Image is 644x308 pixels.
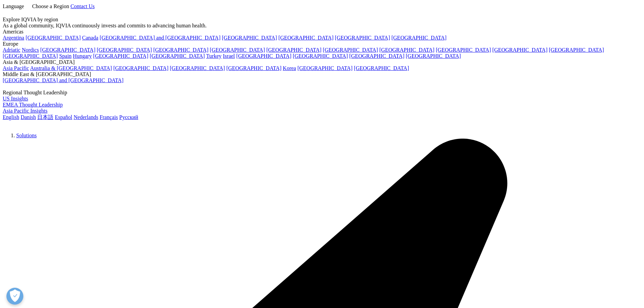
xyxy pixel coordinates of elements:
a: Solutions [16,133,37,138]
a: [GEOGRAPHIC_DATA] [113,65,168,71]
a: Asia Pacific Insights [3,108,47,114]
a: [GEOGRAPHIC_DATA] [150,53,205,59]
a: US Insights [3,96,28,101]
a: [GEOGRAPHIC_DATA] [354,65,409,71]
a: [GEOGRAPHIC_DATA] [492,47,547,53]
span: Language [3,3,24,9]
a: Adriatic [3,47,20,53]
div: Middle East & [GEOGRAPHIC_DATA] [3,71,641,77]
a: [GEOGRAPHIC_DATA] [226,65,281,71]
div: Americas [3,29,641,35]
a: [GEOGRAPHIC_DATA] [93,53,148,59]
a: [GEOGRAPHIC_DATA] [3,53,58,59]
a: Nordics [22,47,39,53]
a: [GEOGRAPHIC_DATA] [222,35,277,41]
a: [GEOGRAPHIC_DATA] [379,47,434,53]
a: English [3,114,19,120]
a: [GEOGRAPHIC_DATA] [406,53,461,59]
div: Asia & [GEOGRAPHIC_DATA] [3,59,641,65]
a: Turkey [206,53,222,59]
a: Spain [59,53,71,59]
a: [GEOGRAPHIC_DATA] [170,65,225,71]
div: As a global community, IQVIA continuously invests and commits to advancing human health. [3,23,641,29]
a: Argentina [3,35,24,41]
a: Русский [119,114,138,120]
a: Australia & [GEOGRAPHIC_DATA] [30,65,112,71]
a: [GEOGRAPHIC_DATA] [436,47,491,53]
a: [GEOGRAPHIC_DATA] [40,47,95,53]
a: [GEOGRAPHIC_DATA] [293,53,348,59]
div: Explore IQVIA by region [3,17,641,23]
span: Choose a Region [32,3,69,9]
a: [GEOGRAPHIC_DATA] [26,35,81,41]
a: Korea [283,65,296,71]
a: [GEOGRAPHIC_DATA] [266,47,321,53]
div: Regional Thought Leadership [3,90,641,96]
a: [GEOGRAPHIC_DATA] [153,47,208,53]
a: [GEOGRAPHIC_DATA] [335,35,390,41]
a: [GEOGRAPHIC_DATA] [391,35,447,41]
a: [GEOGRAPHIC_DATA] [97,47,152,53]
a: [GEOGRAPHIC_DATA] and [GEOGRAPHIC_DATA] [3,77,123,83]
a: [GEOGRAPHIC_DATA] [549,47,604,53]
a: [GEOGRAPHIC_DATA] and [GEOGRAPHIC_DATA] [100,35,220,41]
a: Español [55,114,72,120]
a: Danish [21,114,36,120]
button: Open Preferences [6,288,23,305]
a: EMEA Thought Leadership [3,102,63,108]
a: Hungary [73,53,92,59]
a: [GEOGRAPHIC_DATA] [349,53,404,59]
a: Contact Us [70,3,95,9]
a: Asia Pacific [3,65,29,71]
a: Canada [82,35,98,41]
a: [GEOGRAPHIC_DATA] [278,35,333,41]
a: [GEOGRAPHIC_DATA] [297,65,353,71]
a: 日本語 [37,114,53,120]
a: Israel [223,53,235,59]
a: Nederlands [74,114,98,120]
a: [GEOGRAPHIC_DATA] [236,53,291,59]
div: Europe [3,41,641,47]
a: [GEOGRAPHIC_DATA] [210,47,265,53]
a: [GEOGRAPHIC_DATA] [323,47,378,53]
a: Français [100,114,118,120]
